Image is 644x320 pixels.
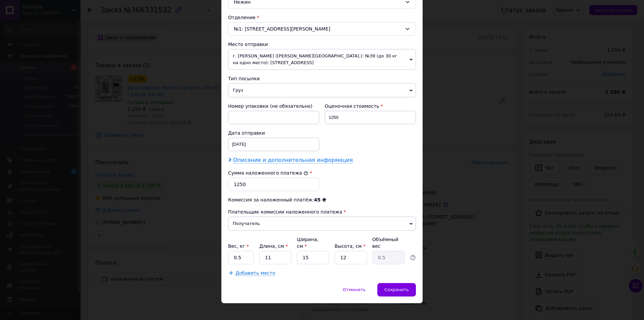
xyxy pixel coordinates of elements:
div: Дата отправки [228,130,319,136]
label: Вес, кг [228,243,249,249]
div: Комиссия за наложенный платёж: [228,196,416,203]
span: Добавить место [235,270,275,276]
span: 45 ₴ [314,197,326,202]
label: Сумма наложенного платежа [228,170,308,176]
span: г. [PERSON_NAME] ([PERSON_NAME][GEOGRAPHIC_DATA].): №39 (до 30 кг на одно место): [STREET_ADDRESS] [228,49,416,70]
label: Ширина, см [297,237,318,249]
label: Длина, см [259,243,288,249]
div: №1: [STREET_ADDRESS][PERSON_NAME] [228,22,416,36]
div: Отделение [228,14,416,21]
div: Объёмный вес [372,236,405,249]
span: Получатель [228,217,416,231]
span: Груз [228,83,416,97]
label: Высота, см [334,243,365,249]
span: Описание и дополнительная информация [233,157,353,164]
div: Оценочная стоимость [325,103,416,109]
span: Место отправки [228,42,268,47]
span: Сохранить [384,287,409,292]
span: Тип посылки [228,76,260,81]
div: Номер упаковки (не обязательно) [228,103,319,109]
span: Отменить [343,287,366,292]
span: Плательщик комиссии наложенного платежа [228,209,342,215]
